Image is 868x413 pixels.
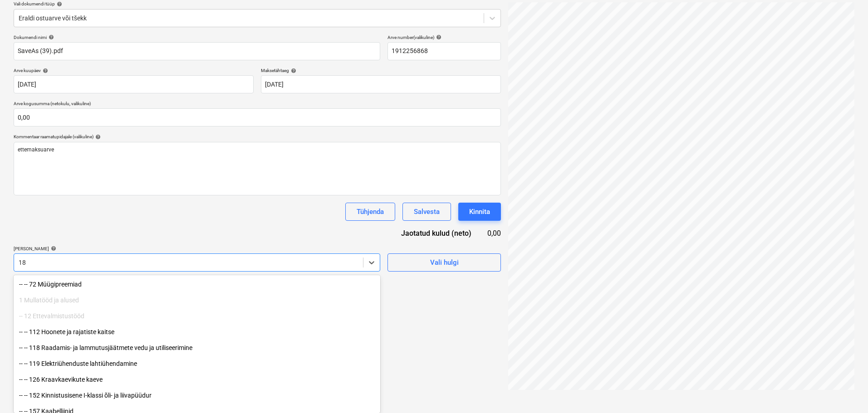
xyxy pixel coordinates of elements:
button: Tühjenda [345,203,395,221]
div: Arve kuupäev [14,68,254,73]
button: Vali hulgi [387,253,501,272]
div: -- -- 119 Elektriühenduste lahtiühendamine [14,356,380,371]
p: Arve kogusumma (netokulu, valikuline) [14,101,501,108]
input: Arve kogusumma (netokulu, valikuline) [14,108,501,126]
span: help [289,68,296,73]
input: Tähtaega pole määratud [261,75,501,93]
button: Salvesta [402,203,451,221]
div: 0,00 [486,228,501,238]
div: -- -- 126 Kraavkaevikute kaeve [14,372,380,387]
div: -- 12 Ettevalmistustööd [14,309,380,323]
iframe: Chat Widget [823,369,868,413]
span: ettemaksuarve [18,146,54,153]
div: -- -- 112 Hoonete ja rajatiste kaitse [14,325,380,339]
span: help [93,134,101,140]
div: 1 Mullatööd ja alused [14,293,380,307]
div: Kinnita [469,206,490,218]
div: [PERSON_NAME] [14,246,380,252]
div: Jaotatud kulud (neto) [383,228,486,238]
div: Tühjenda [357,206,384,218]
span: help [47,34,54,40]
div: -- -- 152 Kinnistusisene I-klassi õli- ja liivapüüdur [14,388,380,403]
button: Kinnita [458,203,501,221]
input: Dokumendi nimi [14,42,380,60]
div: Vali dokumendi tüüp [14,1,501,7]
div: -- -- 72 Müügipreemiad [14,277,380,292]
div: Kommentaar raamatupidajale (valikuline) [14,134,501,140]
span: help [49,246,56,251]
div: Vestlusvidin [823,369,868,413]
div: Dokumendi nimi [14,34,380,40]
span: help [41,68,48,73]
div: -- -- 118 Raadamis- ja lammutusjäätmete vedu ja utiliseerimine [14,340,380,355]
span: help [55,1,62,7]
div: Maksetähtaeg [261,68,501,73]
input: Arve kuupäeva pole määratud. [14,75,254,93]
div: Salvesta [414,206,440,218]
input: Arve number [387,42,501,60]
div: Arve number (valikuline) [387,34,501,40]
div: Vali hulgi [430,257,459,268]
span: help [434,34,441,40]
